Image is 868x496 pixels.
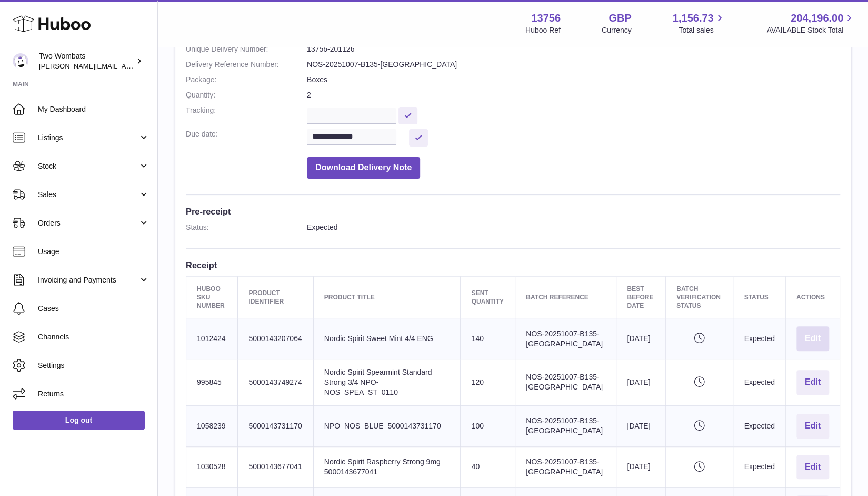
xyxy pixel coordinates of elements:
div: Huboo Ref [525,25,561,35]
td: NPO_NOS_BLUE_5000143731170 [313,405,461,446]
div: Two Wombats [39,51,134,71]
td: 140 [461,318,515,359]
strong: 13756 [531,11,561,25]
div: Currency [602,25,632,35]
span: Returns [38,389,149,399]
span: Orders [38,218,138,228]
td: 5000143677041 [238,446,313,488]
td: 1012424 [186,318,238,359]
span: 1,156.73 [673,11,714,25]
img: philip.carroll@twowombats.com [13,53,28,69]
th: Huboo SKU Number [186,276,238,318]
td: NOS-20251007-B135-[GEOGRAPHIC_DATA] [515,359,616,406]
th: Actions [785,276,840,318]
td: [DATE] [616,405,666,446]
td: [DATE] [616,318,666,359]
strong: GBP [608,11,631,25]
span: [PERSON_NAME][EMAIL_ADDRESS][PERSON_NAME][DOMAIN_NAME] [39,62,267,70]
dt: Package: [186,75,307,85]
td: 5000143749274 [238,359,313,406]
span: Settings [38,361,149,371]
span: My Dashboard [38,104,149,114]
span: 204,196.00 [791,11,843,25]
button: Edit [796,414,829,439]
dt: Delivery Reference Number: [186,60,307,70]
span: Usage [38,247,149,257]
th: Sent Quantity [461,276,515,318]
button: Edit [796,455,829,480]
dd: 2 [307,90,840,100]
h3: Pre-receipt [186,206,840,217]
span: Invoicing and Payments [38,275,138,285]
td: [DATE] [616,446,666,488]
td: 995845 [186,359,238,406]
th: Product Identifier [238,276,313,318]
a: Log out [13,411,145,430]
td: 5000143207064 [238,318,313,359]
td: Nordic Spirit Raspberry Strong 9mg 5000143677041 [313,446,461,488]
td: Expected [733,446,785,488]
dd: Expected [307,222,840,232]
td: NOS-20251007-B135-[GEOGRAPHIC_DATA] [515,318,616,359]
span: Stock [38,161,138,171]
dd: NOS-20251007-B135-[GEOGRAPHIC_DATA] [307,60,840,70]
th: Status [733,276,785,318]
span: Listings [38,133,138,143]
th: Product title [313,276,461,318]
span: AVAILABLE Stock Total [766,25,855,35]
dt: Status: [186,222,307,232]
dt: Due date: [186,129,307,147]
td: NOS-20251007-B135-[GEOGRAPHIC_DATA] [515,446,616,488]
span: Total sales [679,25,725,35]
span: Cases [38,304,149,314]
h3: Receipt [186,259,840,271]
button: Download Delivery Note [307,157,420,179]
dt: Quantity: [186,90,307,100]
td: 100 [461,405,515,446]
td: 1030528 [186,446,238,488]
th: Best Before Date [616,276,666,318]
button: Edit [796,326,829,351]
button: Edit [796,370,829,395]
td: Expected [733,405,785,446]
td: Expected [733,359,785,406]
td: 5000143731170 [238,405,313,446]
th: Batch Verification Status [665,276,733,318]
td: 40 [461,446,515,488]
dt: Tracking: [186,105,307,124]
td: NOS-20251007-B135-[GEOGRAPHIC_DATA] [515,405,616,446]
dt: Unique Delivery Number: [186,44,307,54]
a: 1,156.73 Total sales [673,11,726,35]
td: 1058239 [186,405,238,446]
td: Nordic Spirit Spearmint Standard Strong 3/4 NPO-NOS_SPEA_ST_0110 [313,359,461,406]
span: Channels [38,332,149,342]
td: Nordic Spirit Sweet Mint 4/4 ENG [313,318,461,359]
dd: 13756-201126 [307,44,840,54]
span: Sales [38,190,138,200]
dd: Boxes [307,75,840,85]
td: Expected [733,318,785,359]
th: Batch Reference [515,276,616,318]
td: 120 [461,359,515,406]
td: [DATE] [616,359,666,406]
a: 204,196.00 AVAILABLE Stock Total [766,11,855,35]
